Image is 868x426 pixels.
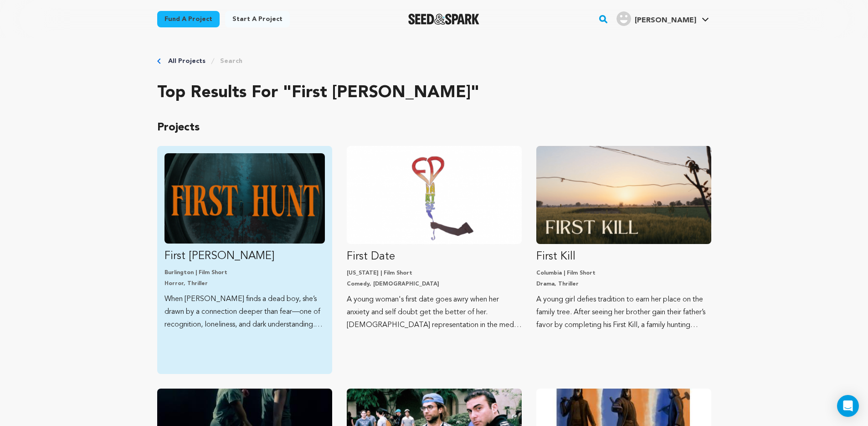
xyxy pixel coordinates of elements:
p: When [PERSON_NAME] finds a dead boy, she’s drawn by a connection deeper than fear—one of recognit... [164,293,325,331]
a: Fund a project [157,11,220,27]
a: Brandon Patrick S.'s Profile [615,10,711,26]
a: Fund First Kill [536,146,711,332]
a: Fund First Hunt [164,153,325,331]
a: Fund First Date [347,146,522,332]
p: Columbia | Film Short [536,270,711,277]
p: Comedy, [DEMOGRAPHIC_DATA] [347,281,522,288]
h2: Top results for "first [PERSON_NAME]" [157,84,711,102]
img: user.png [616,11,631,26]
p: A young woman's first date goes awry when her anxiety and self doubt get the better of her. [DEMO... [347,293,522,332]
p: Horror, Thriller [164,280,325,287]
p: Drama, Thriller [536,281,711,288]
p: A young girl defies tradition to earn her place on the family tree. After seeing her brother gain... [536,293,711,332]
img: Seed&Spark Logo Dark Mode [408,14,480,25]
p: [US_STATE] | Film Short [347,270,522,277]
a: All Projects [168,57,205,66]
span: Brandon Patrick S.'s Profile [615,10,711,29]
div: Open Intercom Messenger [837,395,859,417]
a: Search [220,57,242,66]
p: First Kill [536,249,711,264]
a: Start a project [225,11,290,27]
p: First [PERSON_NAME] [164,249,325,264]
p: First Date [347,249,522,264]
p: Projects [157,120,711,135]
div: Brandon Patrick S.'s Profile [616,11,696,26]
p: Burlington | Film Short [164,269,325,276]
a: Seed&Spark Homepage [408,14,480,25]
div: Breadcrumb [157,57,711,66]
span: [PERSON_NAME] [635,17,696,24]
